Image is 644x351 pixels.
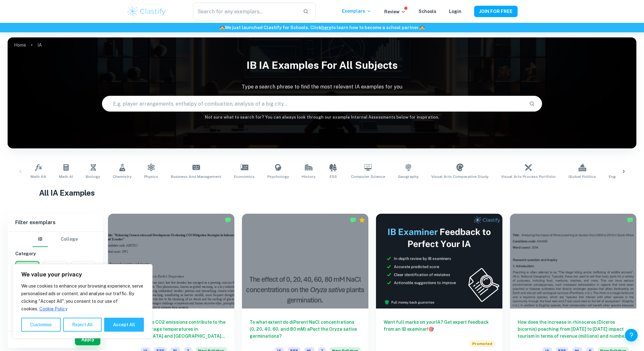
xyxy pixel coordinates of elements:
[501,174,556,179] span: Visual Arts Process Portfolio
[384,319,495,333] h6: Want full marks on your IA ? Get expert feedback from an IB examiner!
[61,232,78,247] button: College
[330,174,337,179] span: ESS
[527,98,537,109] button: Search
[126,5,167,18] img: Clastify logo
[398,174,419,179] span: Geography
[13,264,152,338] div: We value your privacy
[474,6,518,17] button: JOIN FOR FREE
[33,232,48,247] button: IB
[627,217,633,223] img: Marked
[384,8,406,15] p: Review
[21,282,144,313] p: We use cookies to enhance your browsing experience, serve personalised ads or content, and analys...
[449,9,461,14] a: Login
[1,24,643,31] h6: We just launched Clastify for Schools. Click to learn how to become a school partner.
[428,327,434,332] span: 🎯
[419,9,436,14] a: Schools
[16,262,39,277] button: IA
[625,329,638,341] button: Help and Feedback
[350,217,356,223] img: Marked
[8,83,636,91] p: Type a search phrase to find the most relevant IA examples for you
[518,319,629,340] h6: How does the increase in rhinoceros (Diceros bicornis) poaching from [DATE] to [DATE] impact tour...
[75,334,100,345] button: Apply
[234,174,255,179] span: Economics
[8,214,103,231] h6: Filter exemplars
[71,261,95,276] button: TOK
[8,55,636,75] h1: IB IA examples for all subjects
[376,214,502,309] img: Thumbnail
[568,174,596,179] span: Global Politics
[431,174,488,179] span: Visual Arts Comparative Study
[225,217,231,223] img: Marked
[219,25,225,30] span: 🏫
[86,174,100,179] span: Biology
[39,187,605,198] h1: All IA Examples
[113,174,131,179] span: Chemistry
[21,271,144,278] p: We value your privacy
[302,174,315,179] span: History
[37,42,42,49] p: IA
[351,174,385,179] span: Computer Science
[63,318,102,332] button: Reject All
[267,174,289,179] span: Psychology
[21,318,61,332] button: Customise
[102,95,524,113] input: E.g. player arrangements, enthalpy of combustion, analysis of a big city...
[33,232,78,247] div: Filter type choice
[104,318,144,332] button: Accept All
[419,25,425,30] span: 🏫
[470,340,495,347] span: Promoted
[193,3,298,20] input: Search for any exemplars...
[171,174,221,179] span: Business and Management
[321,25,331,30] a: here
[39,306,68,312] a: Cookie Policy
[342,8,372,15] p: Exemplars
[359,217,365,223] div: Premium
[116,319,227,340] h6: To what extent do CO2 emissions contribute to the variations in average temperatures in [GEOGRAPH...
[59,174,73,179] span: Math AI
[250,319,361,340] h6: To what extent do diPerent NaCl concentrations (0, 20, 40, 60, and 80 mM) aPect the Oryza sativa ...
[30,174,46,179] span: Math AA
[15,250,95,257] h6: Category
[14,41,26,49] a: Home
[144,174,158,179] span: Physics
[8,114,636,120] h6: Not sure what to search for? You can always look through our example Internal Assessments below f...
[44,261,67,276] button: EE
